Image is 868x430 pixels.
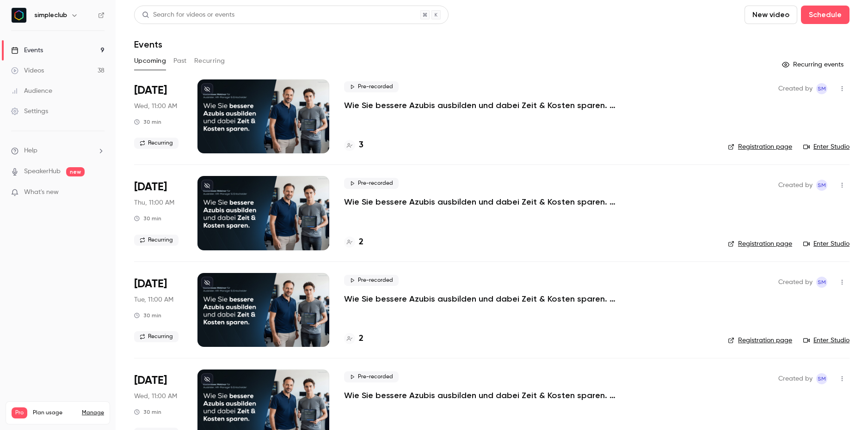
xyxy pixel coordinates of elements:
a: Enter Studio [803,239,850,248]
div: Audience [11,86,52,96]
a: Wie Sie bessere Azubis ausbilden und dabei Zeit & Kosten sparen. (Dienstag, 11:00 Uhr) [344,293,622,304]
span: simpleclub Marketing [816,83,827,94]
span: Recurring [134,331,179,342]
a: Wie Sie bessere Azubis ausbilden und dabei Zeit & Kosten sparen. (Mittwoch, 11:00 Uhr) [344,390,622,401]
button: Upcoming [134,54,166,68]
a: Wie Sie bessere Azubis ausbilden und dabei Zeit & Kosten sparen. (Mittwoch, 11:00 Uhr) [344,100,622,111]
span: Pre-recorded [344,81,399,92]
a: Enter Studio [803,336,850,345]
span: Pro [12,407,27,418]
span: What's new [24,188,59,197]
span: Recurring [134,235,179,246]
span: simpleclub Marketing [816,277,827,288]
span: new [66,167,85,176]
span: Tue, 11:00 AM [134,295,173,304]
div: 30 min [134,118,161,126]
a: 3 [344,139,363,151]
a: Enter Studio [803,142,850,151]
div: Settings [11,107,48,116]
div: 30 min [134,215,161,222]
li: help-dropdown-opener [11,146,105,156]
div: Aug 19 Tue, 11:00 AM (Europe/Berlin) [134,273,183,347]
a: Manage [82,409,104,417]
a: Registration page [728,336,792,345]
h4: 2 [359,333,363,345]
span: Created by [778,373,813,384]
span: Help [24,146,37,156]
button: Past [173,54,187,68]
a: 2 [344,333,363,345]
a: 2 [344,236,363,248]
div: Aug 14 Thu, 11:00 AM (Europe/Berlin) [134,176,183,250]
span: Thu, 11:00 AM [134,198,174,207]
div: Search for videos or events [142,10,234,20]
span: [DATE] [134,180,167,194]
a: SpeakerHub [24,167,61,176]
button: Recurring events [778,57,850,72]
span: Recurring [134,138,179,149]
div: 30 min [134,312,161,319]
h4: 2 [359,236,363,248]
iframe: Noticeable Trigger [93,188,105,197]
span: Wed, 11:00 AM [134,102,177,111]
h4: 3 [359,139,363,151]
span: simpleclub Marketing [816,180,827,191]
span: Pre-recorded [344,178,399,189]
div: Videos [11,66,44,75]
div: Aug 13 Wed, 11:00 AM (Europe/Berlin) [134,79,183,153]
span: [DATE] [134,277,167,291]
h6: simpleclub [34,11,67,20]
span: Pre-recorded [344,371,399,382]
div: Events [11,46,43,55]
span: simpleclub Marketing [816,373,827,384]
span: sM [818,83,826,94]
span: sM [818,180,826,191]
span: Created by [778,277,813,288]
span: Plan usage [33,409,76,417]
button: Recurring [194,54,225,68]
a: Registration page [728,239,792,248]
span: Created by [778,180,813,191]
a: Registration page [728,142,792,151]
span: [DATE] [134,373,167,388]
span: sM [818,373,826,384]
span: [DATE] [134,83,167,98]
span: Created by [778,83,813,94]
span: Pre-recorded [344,275,399,286]
a: Wie Sie bessere Azubis ausbilden und dabei Zeit & Kosten sparen. (Donnerstag, 11:00 Uhr) [344,196,622,207]
button: New video [745,6,797,24]
img: simpleclub [12,8,26,23]
span: Wed, 11:00 AM [134,392,177,401]
div: 30 min [134,408,161,416]
span: sM [818,277,826,288]
h1: Events [134,39,162,50]
button: Schedule [801,6,850,24]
